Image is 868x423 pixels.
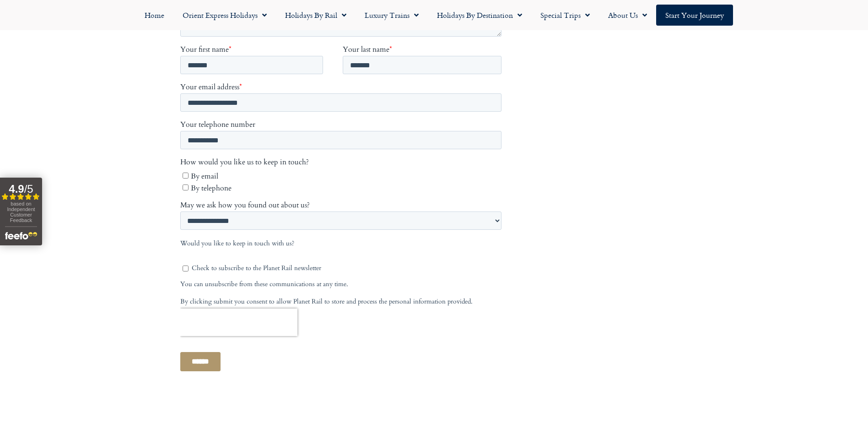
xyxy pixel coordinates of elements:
[656,5,733,26] a: Start your Journey
[173,5,276,26] a: Orient Express Holidays
[135,5,173,26] a: Home
[599,5,656,26] a: About Us
[531,5,599,26] a: Special Trips
[356,5,428,26] a: Luxury Trains
[428,5,531,26] a: Holidays by Destination
[276,5,356,26] a: Holidays by Rail
[5,5,863,26] nav: Menu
